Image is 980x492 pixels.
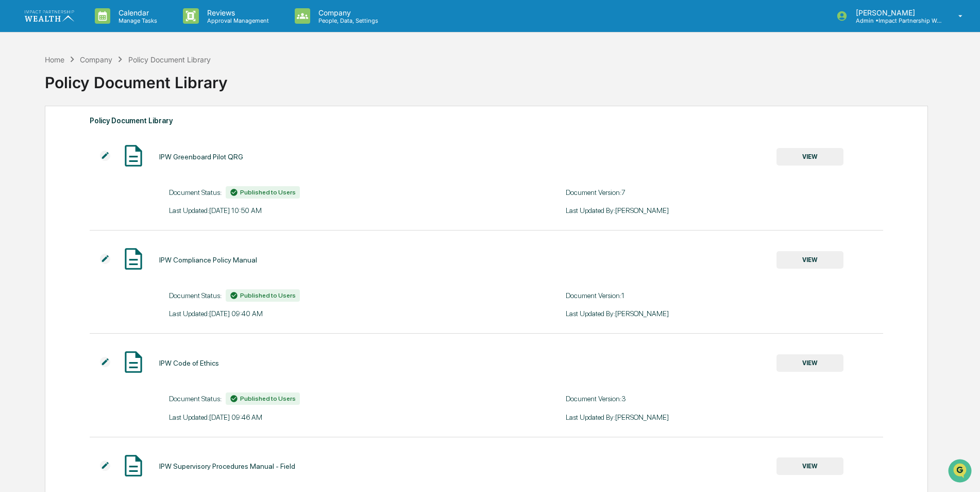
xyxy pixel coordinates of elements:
div: Last Updated By: [PERSON_NAME] [566,206,883,215]
div: Document Version: 7 [566,188,883,196]
p: [PERSON_NAME] [848,8,943,17]
div: Policy Document Library [45,65,927,92]
button: VIEW [776,148,843,166]
a: 🗄️Attestations [71,126,132,144]
div: IPW Supervisory Procedures Manual - Field [159,462,295,470]
div: Company [80,55,112,64]
div: 🖐️ [10,131,19,139]
p: Admin • Impact Partnership Wealth [848,17,943,24]
button: Start new chat [175,82,188,94]
div: Last Updated: [DATE] 09:40 AM [169,309,486,318]
span: Published to Users [240,395,296,402]
div: 🗄️ [75,131,83,139]
img: Additional Document Icon [100,151,110,161]
p: Company [310,8,383,17]
a: 🖐️Preclearance [6,126,71,144]
div: Last Updated By: [PERSON_NAME] [566,413,883,421]
span: Preclearance [21,130,66,140]
div: Document Status: [169,186,486,199]
img: Document Icon [121,246,146,272]
div: Home [45,55,64,64]
span: Attestations [85,130,128,140]
div: Document Status: [169,289,486,302]
p: Calendar [110,8,162,17]
p: Approval Management [199,17,274,24]
img: 1746055101610-c473b297-6a78-478c-a979-82029cc54cd1 [10,79,29,97]
button: VIEW [776,251,843,269]
iframe: Open customer support [947,458,975,486]
p: People, Data, Settings [310,17,383,24]
img: Additional Document Icon [100,254,110,264]
img: Additional Document Icon [100,461,110,471]
span: Published to Users [240,292,296,299]
div: IPW Compliance Policy Manual [159,256,257,264]
div: We're available if you need us! [35,89,130,97]
div: Document Version: 3 [566,395,883,403]
div: Last Updated: [DATE] 10:50 AM [169,206,486,215]
span: Pylon [103,175,125,183]
div: 🔎 [10,151,19,159]
img: Document Icon [121,349,146,375]
img: Additional Document Icon [100,357,110,367]
div: IPW Greenboard Pilot QRG [159,153,243,161]
div: Last Updated By: [PERSON_NAME] [566,309,883,318]
a: 🔎Data Lookup [6,145,69,164]
button: VIEW [776,457,843,475]
div: Document Version: 1 [566,291,883,300]
p: How can we help? [10,22,188,38]
div: IPW Code of Ethics [159,359,219,367]
p: Reviews [199,8,274,17]
img: Document Icon [121,453,146,479]
div: Start new chat [35,79,169,89]
p: Manage Tasks [110,17,162,24]
img: logo [25,10,74,21]
div: Policy Document Library [128,55,211,64]
div: Policy Document Library [90,114,884,127]
span: Published to Users [240,189,296,196]
span: Data Lookup [21,150,65,160]
div: Document Status: [169,392,486,405]
img: Document Icon [121,143,146,169]
a: Powered byPylon [73,174,125,183]
button: VIEW [776,354,843,372]
div: Last Updated: [DATE] 09:46 AM [169,413,486,421]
